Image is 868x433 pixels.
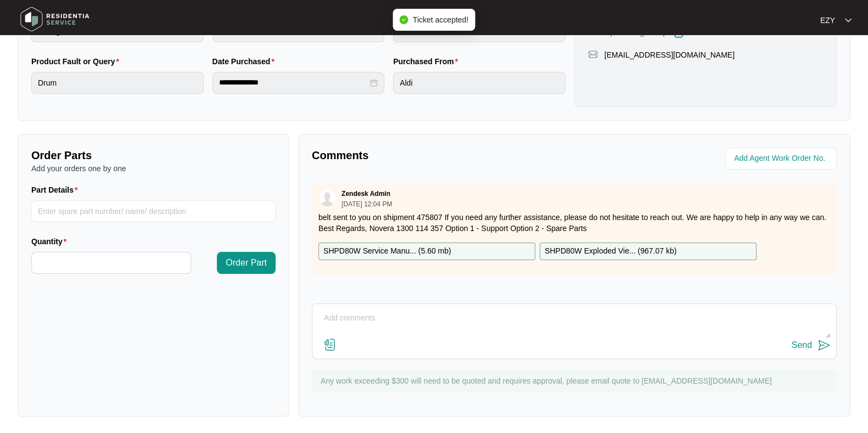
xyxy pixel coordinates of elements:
label: Part Details [31,184,82,195]
input: Product Fault or Query [31,72,204,94]
img: file-attachment-doc.svg [323,338,337,351]
img: residentia service logo [16,3,93,36]
button: Send [792,338,831,353]
p: SHPD80W Service Manu... ( 5.60 mb ) [323,245,451,257]
label: Purchased From [393,56,462,67]
input: Add Agent Work Order No. [734,152,830,165]
button: Order Part [217,252,276,274]
label: Quantity [31,236,71,247]
p: Add your orders one by one [31,163,276,174]
p: [EMAIL_ADDRESS][DOMAIN_NAME] [604,49,735,60]
div: Send [792,340,812,350]
p: SHPD80W Exploded Vie... ( 967.07 kb ) [545,245,676,257]
img: map-pin [588,49,598,59]
img: user.svg [319,190,335,206]
input: Purchased From [393,72,565,94]
p: Zendesk Admin [341,189,390,198]
p: belt sent to you on shipment 475807 If you need any further assistance, please do not hesitate to... [318,212,830,234]
input: Date Purchased [219,77,368,88]
input: Quantity [32,252,191,273]
p: EZY [820,15,835,26]
p: [DATE] 12:04 PM [341,201,392,207]
p: Comments [312,148,567,163]
p: Order Parts [31,148,276,163]
label: Date Purchased [212,56,279,67]
img: send-icon.svg [817,339,831,352]
p: Any work exceeding $300 will need to be quoted and requires approval, please email quote to [EMAI... [321,375,831,386]
input: Part Details [31,200,276,222]
span: check-circle [400,15,408,24]
span: Ticket accepted! [413,15,468,24]
label: Product Fault or Query [31,56,124,67]
img: dropdown arrow [845,18,852,23]
span: Order Part [226,256,267,269]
